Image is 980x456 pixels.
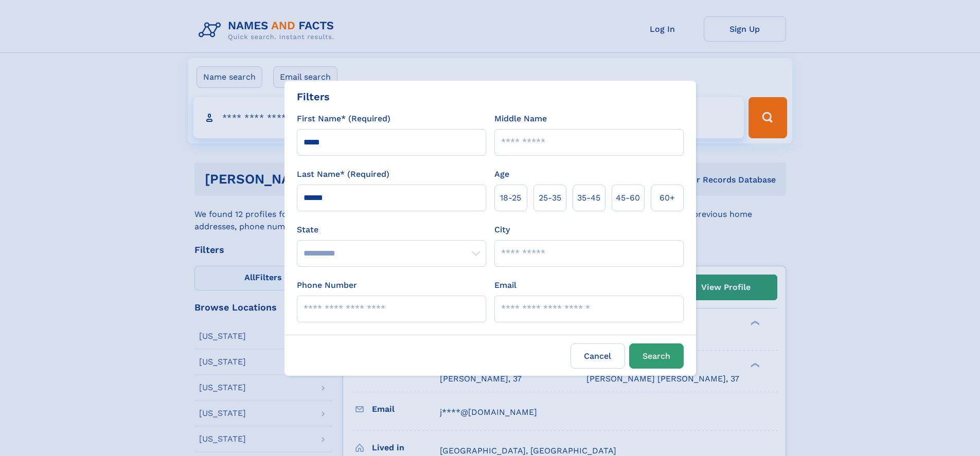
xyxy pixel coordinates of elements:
[500,192,521,204] span: 18‑25
[629,343,684,369] button: Search
[297,89,330,104] div: Filters
[297,113,390,125] label: First Name* (Required)
[539,192,561,204] span: 25‑35
[297,224,486,236] label: State
[297,279,357,291] label: Phone Number
[616,192,640,204] span: 45‑60
[494,279,516,291] label: Email
[660,192,675,204] span: 60+
[494,224,510,236] label: City
[494,168,509,180] label: Age
[494,113,547,125] label: Middle Name
[297,168,389,180] label: Last Name* (Required)
[577,192,600,204] span: 35‑45
[571,343,625,369] label: Cancel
